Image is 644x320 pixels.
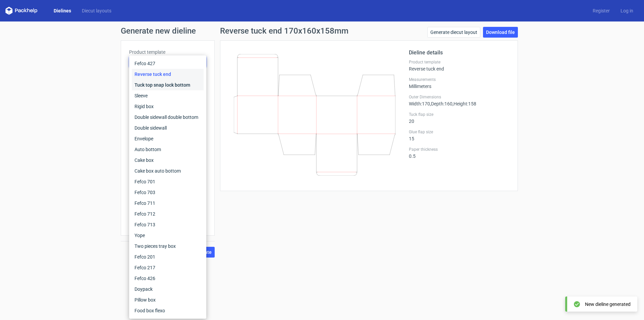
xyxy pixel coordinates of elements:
[409,59,509,72] div: Reverse tuck end
[132,198,204,209] div: Fefco 711
[48,7,76,14] a: Dielines
[409,129,509,135] label: Glue flap size
[132,58,204,69] div: Fefco 427
[132,262,204,273] div: Fefco 217
[427,27,480,38] a: Generate diecut layout
[409,147,509,159] div: 0.5
[409,77,509,82] label: Measurements
[132,155,204,166] div: Cake box
[585,301,631,308] div: New dieline generated
[121,27,523,35] h1: Generate new dieline
[132,273,204,284] div: Fefco 426
[132,166,204,176] div: Cake box auto bottom
[76,7,117,14] a: Diecut layouts
[132,252,204,262] div: Fefco 201
[132,187,204,198] div: Fefco 703
[132,144,204,155] div: Auto bottom
[409,112,509,117] label: Tuck flap size
[430,101,452,106] span: , Depth : 160
[132,69,204,80] div: Reverse tuck end
[409,77,509,89] div: Millimeters
[132,112,204,123] div: Double sidewall double bottom
[409,129,509,141] div: 15
[132,209,204,219] div: Fefco 712
[220,27,348,35] h1: Reverse tuck end 170x160x158mm
[409,94,509,100] label: Outer Dimensions
[409,49,509,57] h2: Dieline details
[132,241,204,252] div: Two pieces tray box
[132,123,204,133] div: Double sidewall
[132,133,204,144] div: Envelope
[132,284,204,294] div: Doypack
[132,294,204,305] div: Pillow box
[132,176,204,187] div: Fefco 701
[132,219,204,230] div: Fefco 713
[129,49,206,55] label: Product template
[587,7,615,14] a: Register
[409,59,509,65] label: Product template
[132,90,204,101] div: Sleeve
[409,112,509,124] div: 20
[409,101,430,106] span: Width : 170
[132,101,204,112] div: Rigid box
[615,7,639,14] a: Log in
[452,101,476,106] span: , Height : 158
[132,230,204,241] div: Yope
[483,27,518,38] a: Download file
[132,80,204,90] div: Tuck top snap lock bottom
[409,147,509,152] label: Paper thickness
[132,305,204,316] div: Food box flexo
